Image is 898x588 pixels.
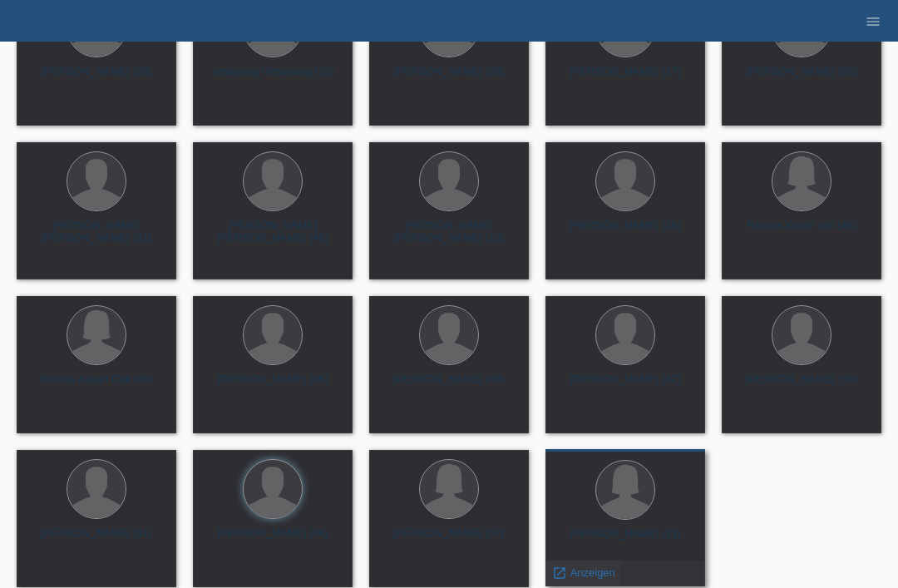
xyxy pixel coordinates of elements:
div: [PERSON_NAME] [PERSON_NAME] (21) [30,219,163,245]
div: [PERSON_NAME] [PERSON_NAME] (48) [206,219,339,245]
div: Raxma Xasan cali (46) [735,219,868,245]
div: [PERSON_NAME] (29) [382,65,516,91]
div: [PERSON_NAME] (36) [206,526,339,553]
div: [PERSON_NAME] (57) [382,526,516,553]
div: [PERSON_NAME] (32) [559,373,692,399]
a: menu [856,16,890,26]
div: [PERSON_NAME] (38) [735,373,868,399]
div: [PERSON_NAME] (36) [206,373,339,399]
a: launch Anzeigen [552,566,615,579]
div: [PERSON_NAME] (33) [559,527,692,554]
div: [PERSON_NAME] (26) [559,219,692,245]
span: Anzeigen [570,566,615,579]
i: menu [865,13,881,30]
div: settapong Vithaisong (21) [206,65,339,91]
div: [PERSON_NAME] (49) [382,373,516,399]
div: [PERSON_NAME] (27) [559,65,692,91]
div: [PERSON_NAME] [PERSON_NAME] (19) [382,219,516,245]
div: [PERSON_NAME] (28) [30,65,163,91]
div: [PERSON_NAME] (66) [735,65,868,91]
div: Raxma Xasan Cali (46) [30,373,163,399]
i: launch [552,566,567,581]
div: [PERSON_NAME] (31) [30,526,163,553]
